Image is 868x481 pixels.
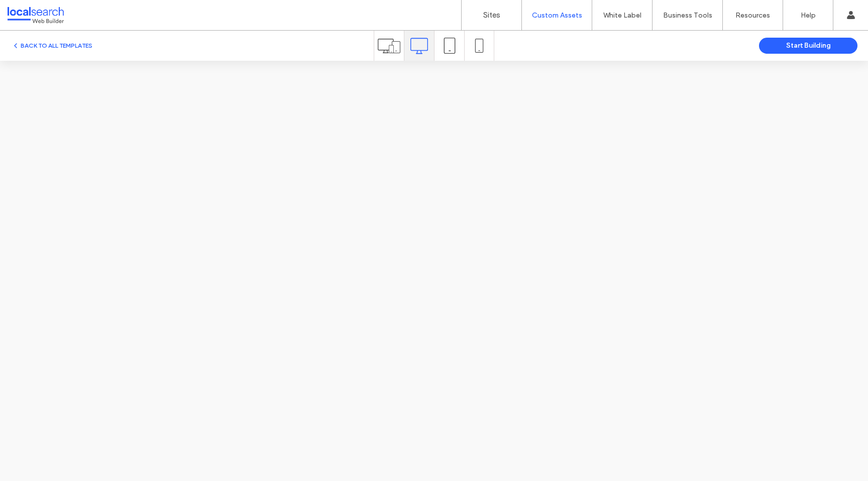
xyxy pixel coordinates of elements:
button: Start Building [759,38,857,54]
button: BACK TO ALL TEMPLATES [12,40,92,52]
label: Resources [735,11,770,20]
label: Custom Assets [532,11,582,20]
label: Help [801,11,816,20]
label: White Label [603,11,641,20]
label: Sites [483,11,500,20]
label: Business Tools [663,11,712,20]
